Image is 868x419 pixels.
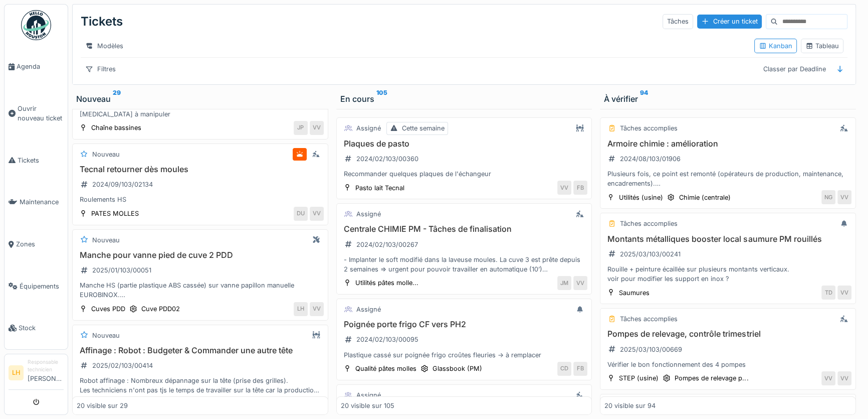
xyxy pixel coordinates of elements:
[310,207,324,221] div: VV
[356,209,381,219] div: Assigné
[573,276,587,290] div: VV
[679,193,731,202] div: Chimie (centrale)
[91,123,141,132] div: Chaîne bassines
[402,123,445,133] div: Cette semaine
[805,41,839,51] div: Tableau
[294,207,308,221] div: DU
[341,320,588,329] h3: Poignée porte frigo CF vers PH2
[113,93,121,105] sup: 29
[619,288,649,298] div: Saumures
[9,358,64,390] a: LH Responsable technicien[PERSON_NAME]
[91,304,125,314] div: Cuves PDD
[92,180,153,189] div: 2024/09/103/02134
[663,14,693,29] div: Tâches
[77,346,324,355] h3: Affinage : Robot : Budgeter & Commander une autre tête
[620,154,681,164] div: 2024/08/103/01906
[356,305,381,314] div: Assigné
[821,371,835,385] div: VV
[17,62,64,71] span: Agenda
[5,223,68,265] a: Zones
[557,276,571,290] div: JM
[20,282,64,291] span: Équipements
[356,123,381,133] div: Assigné
[92,331,120,340] div: Nouveau
[5,307,68,349] a: Stock
[310,121,324,135] div: VV
[619,193,663,202] div: Utilités (usine)
[557,362,571,376] div: CD
[557,181,571,195] div: VV
[604,169,851,188] div: Plusieurs fois, ce point est remonté (opérateurs de production, maintenance, encadrements). Le bu...
[620,249,681,259] div: 2025/03/103/00241
[821,286,835,300] div: TD
[9,365,24,380] li: LH
[341,224,588,234] h3: Centrale CHIMIE PM - Tâches de finalisation
[573,181,587,195] div: FB
[310,302,324,316] div: VV
[604,329,851,339] h3: Pompes de relevage, contrôle trimestriel
[5,46,68,88] a: Agenda
[294,302,308,316] div: LH
[355,183,404,193] div: Pasto lait Tecnal
[604,264,851,284] div: Rouille + peinture écaillée sur plusieurs montants verticaux. voir pour modifier les support en i...
[604,401,656,410] div: 20 visible sur 94
[341,350,588,360] div: Plastique cassé sur poignée frigo croûtes fleuries -> à remplacer
[759,41,792,51] div: Kanban
[573,362,587,376] div: FB
[5,88,68,139] a: Ouvrir nouveau ticket
[620,123,678,133] div: Tâches accomplies
[619,373,659,383] div: STEP (usine)
[77,250,324,260] h3: Manche pour vanne pied de cuve 2 PDD
[432,364,482,373] div: Glassbook (PM)
[821,190,835,204] div: NG
[604,139,851,149] h3: Armoire chimie : amélioration
[77,165,324,174] h3: Tecnal retourner dès moules
[837,190,851,204] div: VV
[5,139,68,182] a: Tickets
[141,304,180,314] div: Cuve PDD02
[81,62,120,76] div: Filtres
[81,39,128,53] div: Modèles
[28,358,64,374] div: Responsable technicien
[604,234,851,244] h3: Montants métalliques booster local saumure PM rouillés
[77,109,324,119] div: [MEDICAL_DATA] à manipuler
[341,139,588,149] h3: Plaques de pasto
[620,314,678,324] div: Tâches accomplies
[356,390,381,400] div: Assigné
[5,265,68,308] a: Équipements
[77,401,128,410] div: 20 visible sur 29
[92,361,153,370] div: 2025/02/103/00414
[341,255,588,274] div: - Implanter le soft modifié dans la laveuse moules. La cuve 3 est prête depuis 2 semaines => urge...
[340,93,588,105] div: En cours
[21,10,51,40] img: Badge_color-CXgf-gQk.svg
[341,401,394,410] div: 20 visible sur 105
[92,150,120,159] div: Nouveau
[92,265,151,275] div: 2025/01/103/00051
[16,239,64,249] span: Zones
[5,181,68,223] a: Maintenance
[356,335,418,344] div: 2024/02/103/00095
[376,93,387,105] sup: 105
[77,281,324,300] div: Manche HS (partie plastique ABS cassée) sur vanne papillon manuelle EUROBINOX. Ref fabriquant voi...
[675,373,748,383] div: Pompes de relevage p...
[294,121,308,135] div: JP
[81,9,123,35] div: Tickets
[759,62,830,76] div: Classer par Deadline
[19,323,64,333] span: Stock
[18,156,64,165] span: Tickets
[356,240,418,249] div: 2024/02/103/00267
[341,169,588,179] div: Recommander quelques plaques de l'échangeur
[77,376,324,395] div: Robot affinage : Nombreux dépannage sur la tête (prise des grilles). Les techniciens n'ont pas tj...
[76,93,324,105] div: Nouveau
[20,197,64,207] span: Maintenance
[604,360,851,369] div: Vérifier le bon fonctionnement des 4 pompes
[92,235,120,245] div: Nouveau
[640,93,648,105] sup: 94
[604,93,852,105] div: À vérifier
[18,104,64,123] span: Ouvrir nouveau ticket
[837,286,851,300] div: VV
[620,345,682,354] div: 2025/03/103/00669
[355,364,416,373] div: Qualité pâtes molles
[356,154,418,164] div: 2024/02/103/00360
[355,278,418,288] div: Utilités pâtes molle...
